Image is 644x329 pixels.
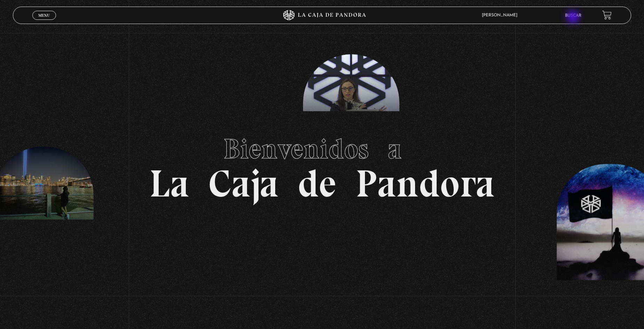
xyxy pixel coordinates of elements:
span: Menu [38,13,50,17]
h1: La Caja de Pandora [149,126,495,203]
span: Cerrar [36,19,52,24]
span: [PERSON_NAME] [478,13,524,17]
a: Buscar [565,14,581,18]
a: View your shopping cart [602,10,612,20]
span: Bienvenidos a [223,132,421,166]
